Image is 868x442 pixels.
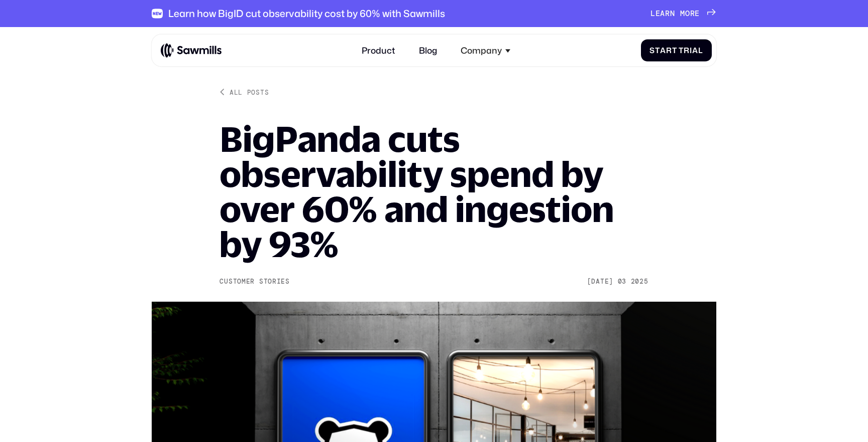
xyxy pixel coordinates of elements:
[650,9,716,18] a: Learnmore
[690,46,692,55] span: i
[666,46,672,55] span: r
[685,9,690,18] span: o
[660,46,666,55] span: a
[684,46,690,55] span: r
[655,46,660,55] span: t
[230,88,269,96] div: All posts
[698,46,703,55] span: l
[168,8,445,19] div: Learn how BigID cut observability cost by 60% with Sawmills
[454,39,517,62] div: Company
[461,45,502,56] div: Company
[695,9,700,18] span: e
[665,9,670,18] span: r
[692,46,698,55] span: a
[355,39,401,62] a: Product
[649,46,655,55] span: S
[631,278,648,286] div: 2025
[660,9,665,18] span: a
[680,9,685,18] span: m
[587,278,613,286] div: [DATE]
[670,9,675,18] span: n
[220,121,648,262] h1: BigPanda cuts observability spend by over 60% and ingestion by 93%
[220,88,269,96] a: All posts
[690,9,695,18] span: r
[650,9,656,18] span: L
[220,278,290,286] div: Customer Stories
[618,278,626,286] div: 03
[672,46,677,55] span: t
[656,9,661,18] span: e
[412,39,444,62] a: Blog
[641,40,712,62] a: StartTrial
[679,46,684,55] span: T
